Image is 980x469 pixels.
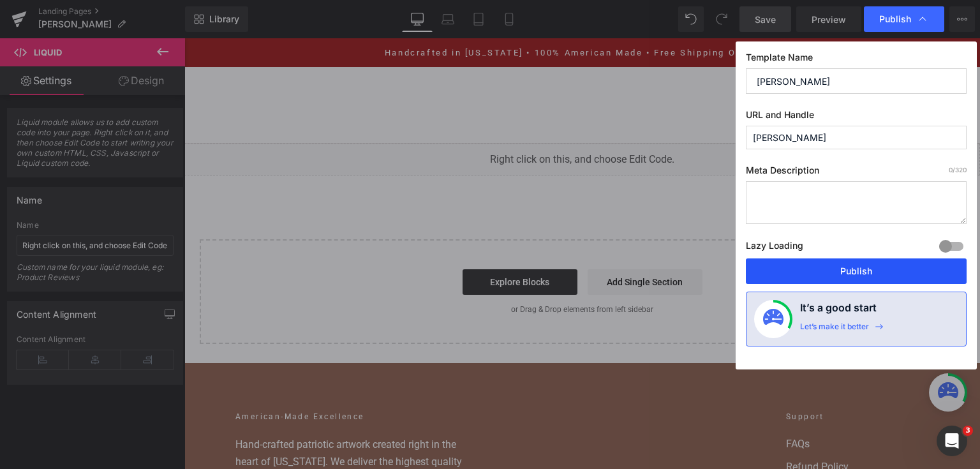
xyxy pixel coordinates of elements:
a: Refund Policy [602,421,745,436]
label: URL and Handle [746,109,967,126]
img: onboarding-status.svg [763,309,783,329]
div: Let’s make it better [800,322,869,338]
span: 3 [963,426,973,436]
span: /320 [949,166,967,174]
p: Hand-crafted patriotic artwork created right in the heart of [US_STATE]. We deliver the highest q... [51,398,293,449]
a: Handcrafted in [US_STATE] • 100% American Made • Free Shipping Over $100 [200,10,595,19]
iframe: Intercom live chat [937,426,967,456]
h2: American-Made Excellence [51,373,293,385]
label: Template Name [746,52,967,68]
label: Lazy Loading [746,237,803,258]
h2: Support [602,373,745,385]
span: Publish [879,13,911,25]
label: Meta Description [746,165,967,181]
button: Publish [746,258,967,284]
a: FAQs [602,398,745,413]
a: Explore Blocks [278,231,393,257]
h4: It’s a good start [800,300,877,322]
span: 0 [949,166,953,174]
p: or Drag & Drop elements from left sidebar [36,267,761,276]
a: Add Single Section [403,231,518,257]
